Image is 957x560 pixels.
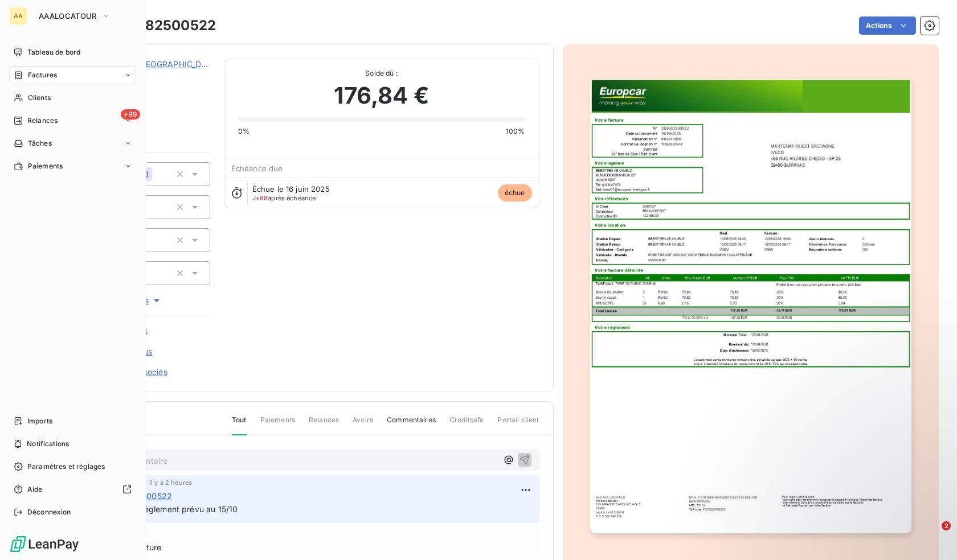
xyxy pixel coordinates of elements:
span: après échéance [252,195,316,201]
a: MARTENAT [GEOGRAPHIC_DATA] [89,59,220,69]
img: Logo LeanPay [9,535,80,553]
span: il y a 2 heures [149,479,192,486]
span: Échue le 16 juin 2025 [252,184,330,193]
span: Déconnexion [27,507,71,517]
span: Tâches [28,138,52,149]
span: Paiements [28,161,63,171]
span: +99 [121,109,140,120]
a: Aide [9,480,136,499]
span: Relances [309,415,339,434]
span: échue [498,184,532,201]
span: Échéance due [231,164,283,173]
span: Creditsafe [449,415,484,434]
button: Actions [859,17,916,35]
span: 100% [506,126,525,137]
span: 0% [238,126,250,137]
div: AA [9,7,27,25]
span: Clients [28,93,51,103]
span: Portail client [497,415,539,434]
span: Relances [27,116,58,126]
span: Commentaires [387,415,436,434]
span: 176,84 € [334,79,428,113]
iframe: Intercom live chat [918,521,946,549]
span: J+88 [252,194,268,202]
span: Solde dû : [238,68,525,79]
span: Avoirs [353,415,373,434]
img: invoice_thumbnail [590,79,911,533]
span: Paiements [260,415,295,434]
span: Notifications [27,439,69,449]
span: Paramètres et réglages [27,462,105,472]
span: Tableau de bord [27,47,80,57]
span: AAALOCATOUR [39,11,97,20]
span: Appel le : 12/09, règlement prévu au 15/10 [76,504,238,514]
span: 2 [942,521,951,530]
span: Factures [28,70,57,80]
h3: CD6382500522 [107,15,216,36]
span: Imports [27,416,52,426]
span: Aide [27,484,43,495]
span: Tout [232,415,247,435]
span: 0280107 [89,72,210,81]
